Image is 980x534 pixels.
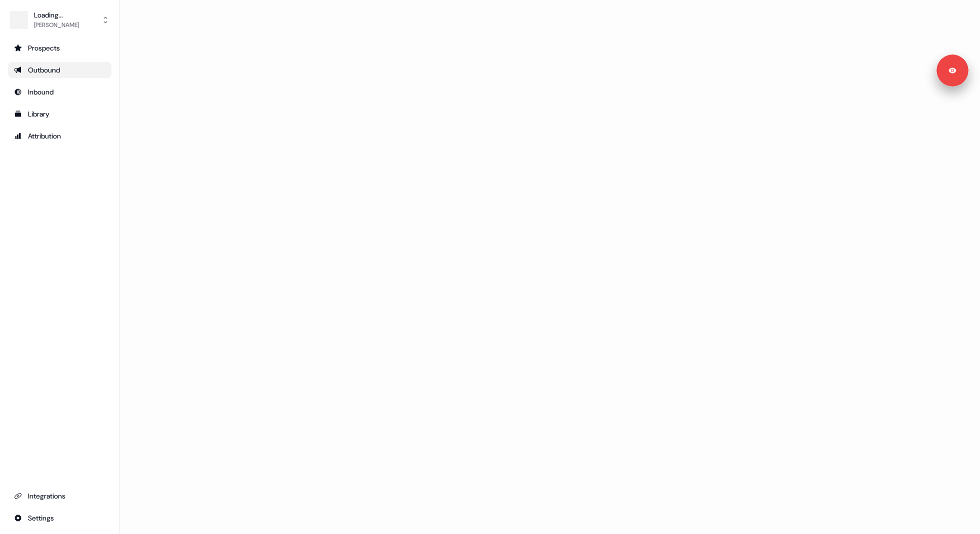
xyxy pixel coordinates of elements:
[14,491,105,501] div: Integrations
[14,109,105,119] div: Library
[8,106,111,122] a: Go to templates
[14,43,105,53] div: Prospects
[8,510,111,526] a: Go to integrations
[14,513,105,523] div: Settings
[8,128,111,144] a: Go to attribution
[8,84,111,100] a: Go to Inbound
[34,10,79,20] div: Loading...
[8,40,111,56] a: Go to prospects
[8,62,111,78] a: Go to outbound experience
[14,87,105,97] div: Inbound
[8,488,111,504] a: Go to integrations
[34,20,79,30] div: [PERSON_NAME]
[14,65,105,75] div: Outbound
[8,8,111,32] button: Loading...[PERSON_NAME]
[14,131,105,141] div: Attribution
